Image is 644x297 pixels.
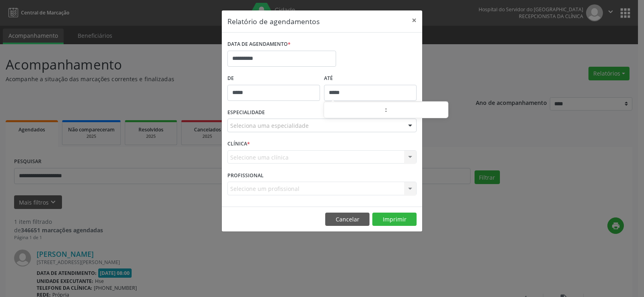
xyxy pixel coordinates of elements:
span: : [385,102,387,118]
input: Minute [387,102,448,119]
label: DATA DE AGENDAMENTO [227,38,291,51]
span: Seleciona uma especialidade [230,121,309,130]
button: Cancelar [325,213,369,226]
label: De [227,72,320,85]
label: ESPECIALIDADE [227,107,265,119]
label: PROFISSIONAL [227,169,264,182]
button: Imprimir [372,213,417,226]
label: CLÍNICA [227,138,250,150]
h5: Relatório de agendamentos [227,16,320,27]
button: Close [406,10,422,30]
label: ATÉ [324,72,417,85]
input: Hour [324,102,385,119]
